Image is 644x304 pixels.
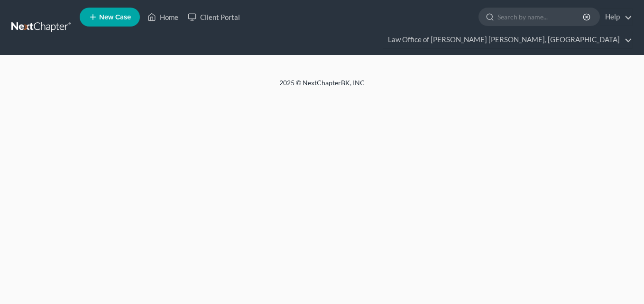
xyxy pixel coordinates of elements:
[600,9,632,26] a: Help
[52,78,592,95] div: 2025 © NextChapterBK, INC
[383,31,632,48] a: Law Office of [PERSON_NAME] [PERSON_NAME], [GEOGRAPHIC_DATA]
[497,8,584,26] input: Search by name...
[99,14,131,21] span: New Case
[143,9,183,26] a: Home
[183,9,245,26] a: Client Portal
